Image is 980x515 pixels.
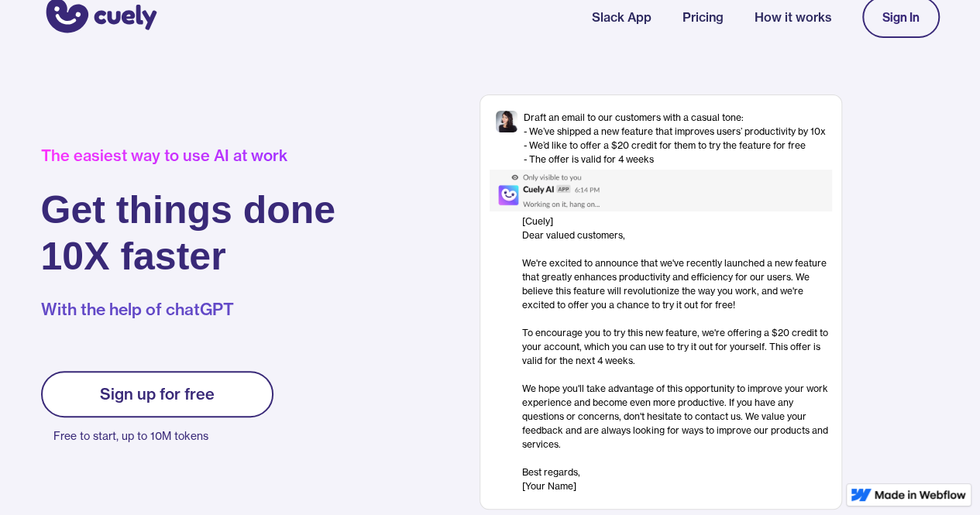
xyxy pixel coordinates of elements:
img: Made in Webflow [875,490,966,500]
p: Free to start, up to 10M tokens [53,425,273,447]
div: [Cuely] Dear valued customers, ‍ We're excited to announce that we've recently launched a new fea... [522,215,832,493]
a: Pricing [683,8,724,26]
div: Draft an email to our customers with a casual tone: - We’ve shipped a new feature that improves u... [524,111,826,167]
div: The easiest way to use AI at work [41,146,336,165]
p: With the help of chatGPT [41,298,336,321]
a: Slack App [592,8,652,26]
div: Sign In [882,10,920,24]
div: Sign up for free [100,385,215,403]
a: How it works [755,8,831,26]
h1: Get things done 10X faster [41,187,336,280]
a: Sign up for free [41,371,273,417]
